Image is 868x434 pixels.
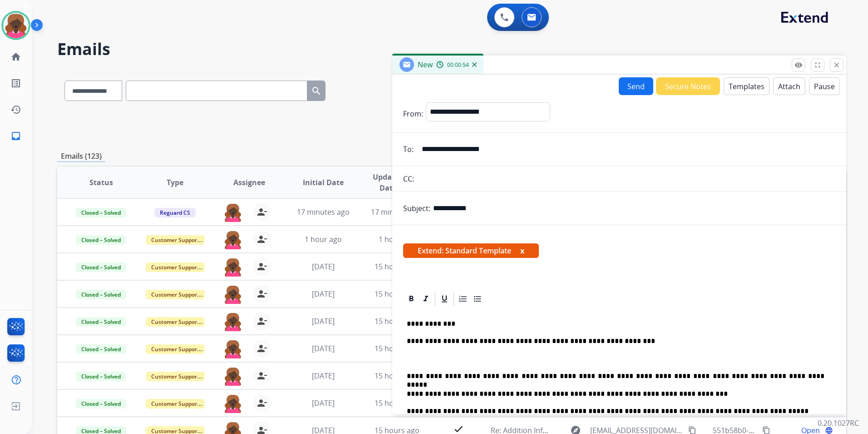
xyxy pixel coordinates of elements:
[224,230,242,249] img: agent-avatar
[224,394,242,413] img: agent-avatar
[76,235,126,245] span: Closed – Solved
[375,289,419,299] span: 15 hours ago
[312,316,335,326] span: [DATE]
[57,40,846,58] h2: Emails
[371,207,424,217] span: 17 minutes ago
[404,292,418,306] div: Bold
[224,285,242,304] img: agent-avatar
[471,292,484,306] div: Bullet List
[146,372,205,381] span: Customer Support
[403,203,430,214] p: Subject:
[146,262,205,272] span: Customer Support
[224,367,242,386] img: agent-avatar
[520,245,524,256] button: x
[146,399,205,409] span: Customer Support
[76,262,126,272] span: Closed – Solved
[256,316,267,327] mat-icon: person_remove
[619,77,653,95] button: Send
[233,177,265,188] span: Assignee
[438,292,451,306] div: Underline
[447,61,469,69] span: 00:00:54
[10,104,21,115] mat-icon: history
[76,208,126,217] span: Closed – Solved
[76,344,126,354] span: Closed – Solved
[224,312,242,331] img: agent-avatar
[814,61,822,69] mat-icon: fullscreen
[76,290,126,299] span: Closed – Solved
[312,289,335,299] span: [DATE]
[146,344,205,354] span: Customer Support
[224,203,242,222] img: agent-avatar
[256,288,267,299] mat-icon: person_remove
[256,398,267,409] mat-icon: person_remove
[303,177,344,188] span: Initial Date
[773,77,805,95] button: Attach
[368,172,409,193] span: Updated Date
[89,177,113,188] span: Status
[10,78,21,89] mat-icon: list_alt
[375,262,419,272] span: 15 hours ago
[297,207,350,217] span: 17 minutes ago
[312,398,335,408] span: [DATE]
[224,339,242,358] img: agent-avatar
[146,317,205,327] span: Customer Support
[312,371,335,381] span: [DATE]
[305,234,342,244] span: 1 hour ago
[76,399,126,409] span: Closed – Solved
[10,51,21,62] mat-icon: home
[146,290,205,299] span: Customer Support
[312,343,335,353] span: [DATE]
[818,418,859,429] p: 0.20.1027RC
[10,131,21,141] mat-icon: inbox
[256,207,267,217] mat-icon: person_remove
[403,108,423,119] p: From:
[724,77,769,95] button: Templates
[456,292,470,306] div: Ordered List
[379,234,416,244] span: 1 hour ago
[403,173,414,184] p: CC:
[256,370,267,381] mat-icon: person_remove
[375,371,419,381] span: 15 hours ago
[403,243,539,258] span: Extend: Standard Template
[57,151,105,162] p: Emails (123)
[375,316,419,326] span: 15 hours ago
[403,144,414,155] p: To:
[312,262,335,272] span: [DATE]
[419,292,433,306] div: Italic
[311,86,322,96] mat-icon: search
[375,398,419,408] span: 15 hours ago
[809,77,840,95] button: Pause
[656,77,720,95] button: Secure Notes
[256,261,267,272] mat-icon: person_remove
[418,60,433,70] span: New
[794,61,803,69] mat-icon: remove_red_eye
[146,235,205,245] span: Customer Support
[154,208,196,217] span: Reguard CS
[256,343,267,354] mat-icon: person_remove
[375,343,419,353] span: 15 hours ago
[167,177,183,188] span: Type
[76,372,126,381] span: Closed – Solved
[3,13,29,38] img: avatar
[76,317,126,327] span: Closed – Solved
[224,257,242,277] img: agent-avatar
[833,61,841,69] mat-icon: close
[256,234,267,245] mat-icon: person_remove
